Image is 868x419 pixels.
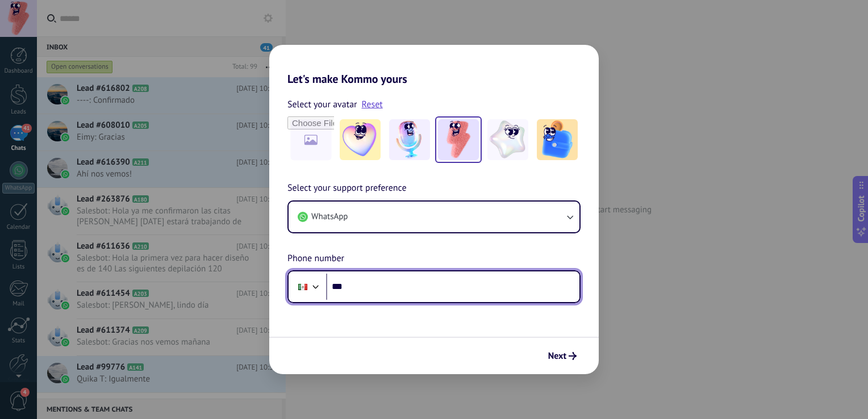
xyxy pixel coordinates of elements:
img: -4.jpeg [487,119,528,160]
img: -2.jpeg [389,119,430,160]
h2: Let's make Kommo yours [269,45,599,86]
span: Select your avatar [287,97,357,112]
img: -5.jpeg [537,119,578,160]
div: Mexico: + 52 [292,275,314,299]
img: -1.jpeg [340,119,381,160]
button: WhatsApp [289,202,579,232]
a: Reset [362,99,383,110]
button: Next [543,346,582,366]
span: Phone number [287,252,344,266]
span: Select your support preference [287,181,407,196]
span: Next [548,352,566,360]
span: WhatsApp [311,211,348,223]
img: -3.jpeg [438,119,479,160]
